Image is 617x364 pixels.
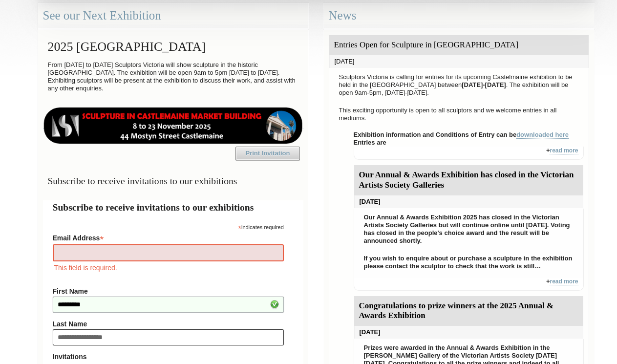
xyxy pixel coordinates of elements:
div: Our Annual & Awards Exhibition has closed in the Victorian Artists Society Galleries [354,165,583,195]
p: From [DATE] to [DATE] Sculptors Victoria will show sculpture in the historic [GEOGRAPHIC_DATA]. T... [43,59,303,95]
strong: Exhibition information and Conditions of Entry can be [354,131,569,139]
strong: [DATE]-[DATE] [462,81,506,88]
label: Email Address [53,231,284,243]
div: + [354,278,584,291]
div: + [354,147,584,160]
h3: Subscribe to receive invitations to our exhibitions [43,171,303,191]
div: [DATE] [329,55,589,68]
a: read more [550,278,578,285]
div: [DATE] [354,195,583,208]
p: Our Annual & Awards Exhibition 2025 has closed in the Victorian Artists Society Galleries but wil... [359,211,578,247]
a: read more [550,147,578,154]
p: Sculptors Victoria is calling for entries for its upcoming Castelmaine exhibition to be held in t... [334,71,584,99]
p: If you wish to enquire about or purchase a sculpture in the exhibition please contact the sculpto... [359,252,578,273]
h2: Subscribe to receive invitations to our exhibitions [53,200,294,214]
div: This field is required. [53,262,284,273]
div: [DATE] [354,326,583,339]
label: First Name [53,287,284,295]
p: This exciting opportunity is open to all sculptors and we welcome entries in all mediums. [334,104,584,125]
div: Congratulations to prize winners at the 2025 Annual & Awards Exhibition [354,296,583,326]
h2: 2025 [GEOGRAPHIC_DATA] [43,35,303,59]
img: castlemaine-ldrbd25v2.png [43,107,303,144]
a: Print Invitation [235,147,300,160]
label: Last Name [53,320,284,328]
div: Entries Open for Sculpture in [GEOGRAPHIC_DATA] [329,35,589,55]
div: News [323,3,595,29]
div: indicates required [53,222,284,231]
div: See our Next Exhibition [38,3,309,29]
a: downloaded here [516,131,569,139]
strong: Invitations [53,353,284,361]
